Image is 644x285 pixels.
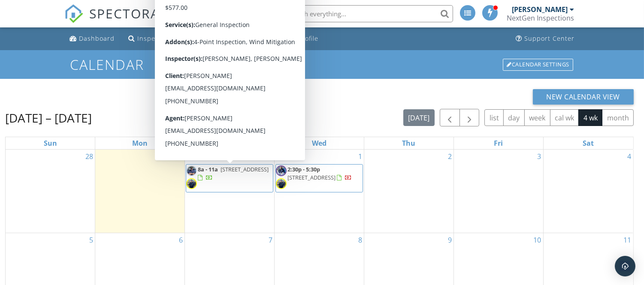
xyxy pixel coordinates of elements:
[615,256,635,276] div: Open Intercom Messenger
[275,164,363,192] a: 2:30p - 5:30p [STREET_ADDRESS]
[507,14,574,22] div: NextGen Inspections
[95,150,185,233] td: Go to September 29, 2025
[221,165,269,173] span: [STREET_ADDRESS]
[5,109,92,126] h2: [DATE] – [DATE]
[263,150,274,163] a: Go to September 30, 2025
[137,34,175,42] div: Inspections
[492,137,505,149] a: Friday
[84,150,95,163] a: Go to September 28, 2025
[287,165,352,181] a: 2:30p - 5:30p [STREET_ADDRESS]
[276,178,287,189] img: img_7450.jpeg
[281,5,453,22] input: Search everything...
[581,137,596,149] a: Saturday
[285,31,322,47] a: Profile
[602,109,634,126] button: month
[79,34,115,42] div: Dashboard
[503,109,525,126] button: day
[66,31,118,47] a: Dashboard
[502,58,574,72] a: Calendar Settings
[275,150,364,233] td: Go to October 1, 2025
[64,12,160,30] a: SPECTORA
[185,31,230,47] a: Calendar
[287,174,336,181] span: [STREET_ADDRESS]
[446,233,454,247] a: Go to October 9, 2025
[198,165,269,181] a: 8a - 11a [STREET_ADDRESS]
[298,34,318,42] div: Profile
[88,233,95,247] a: Go to October 5, 2025
[267,233,274,247] a: Go to October 7, 2025
[310,137,328,149] a: Wednesday
[364,150,454,233] td: Go to October 2, 2025
[70,57,574,72] h1: Calendar
[512,5,568,14] div: [PERSON_NAME]
[550,109,579,126] button: cal wk
[524,34,574,42] div: Support Center
[532,233,543,247] a: Go to October 10, 2025
[198,165,218,173] span: 8a - 11a
[173,150,184,163] a: Go to September 29, 2025
[357,233,364,247] a: Go to October 8, 2025
[249,34,275,42] div: Settings
[6,150,95,233] td: Go to September 28, 2025
[237,31,278,47] a: Settings
[512,31,578,47] a: Support Center
[177,233,184,247] a: Go to October 6, 2025
[543,150,633,233] td: Go to October 4, 2025
[536,150,543,163] a: Go to October 3, 2025
[446,150,454,163] a: Go to October 2, 2025
[403,109,435,126] button: [DATE]
[460,109,480,126] button: Next
[357,150,364,163] a: Go to October 1, 2025
[130,137,149,149] a: Monday
[186,178,197,189] img: img_7450.jpeg
[578,109,602,126] button: 4 wk
[64,4,83,23] img: The Best Home Inspection Software - Spectora
[186,164,273,192] a: 8a - 11a [STREET_ADDRESS]
[89,4,160,22] span: SPECTORA
[524,109,550,126] button: week
[42,137,59,149] a: Sunday
[197,34,227,42] div: Calendar
[503,59,573,71] div: Calendar Settings
[626,150,633,163] a: Go to October 4, 2025
[186,165,197,176] img: img_9724.jpeg
[222,137,238,149] a: Tuesday
[276,165,287,176] img: img_4218.jpeg
[440,109,460,126] button: Previous
[454,150,543,233] td: Go to October 3, 2025
[125,31,178,47] a: Inspections
[622,233,633,247] a: Go to October 11, 2025
[400,137,417,149] a: Thursday
[287,165,320,173] span: 2:30p - 5:30p
[484,109,504,126] button: list
[533,89,634,105] button: New Calendar View
[185,150,275,233] td: Go to September 30, 2025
